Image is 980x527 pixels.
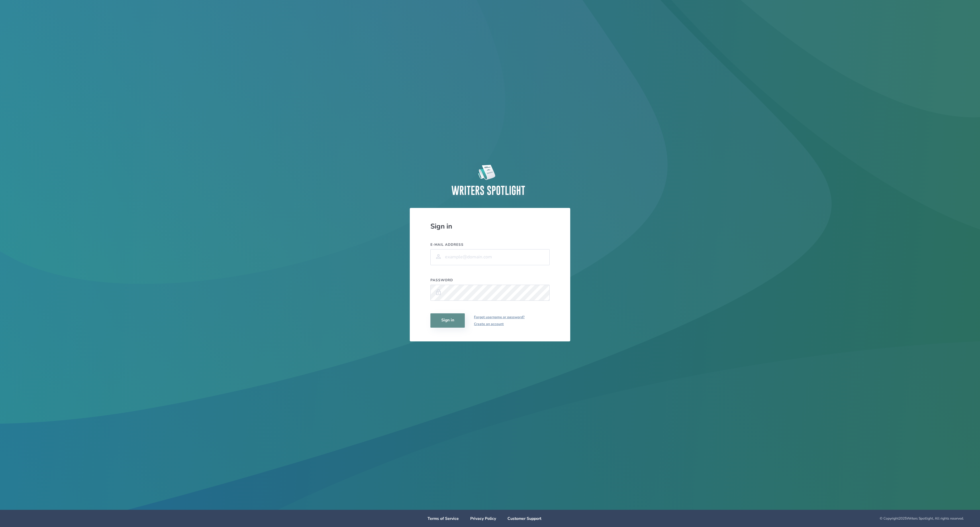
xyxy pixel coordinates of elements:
[430,249,550,265] input: example@domain.com
[474,320,525,327] a: Create an account
[430,278,550,282] label: Password
[428,516,459,521] a: Terms of Service
[430,313,465,328] button: Sign in
[470,516,496,521] a: Privacy Policy
[430,242,550,247] label: E-mail address
[644,516,964,521] div: © Copyright 2025 Writers Spotlight, All rights reserved.
[430,222,550,231] div: Sign in
[474,314,525,320] a: Forgot username or password?
[507,516,541,521] a: Customer Support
